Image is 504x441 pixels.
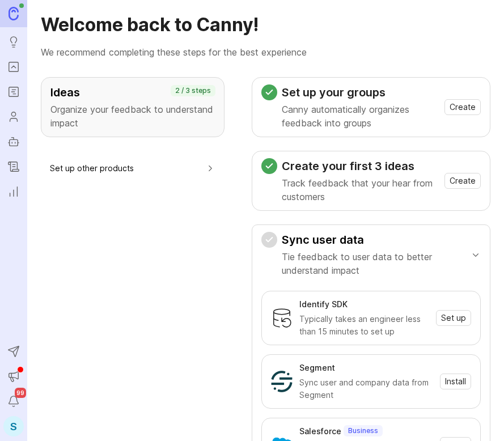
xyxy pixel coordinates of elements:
button: S [3,416,24,436]
button: Announcements [3,366,24,387]
button: Notifications [3,391,24,412]
span: Install [445,376,466,387]
span: 99 [15,388,26,398]
a: Changelog [3,156,24,177]
p: Tie feedback to user data to better understand impact [282,250,461,277]
a: Reporting [3,181,24,202]
span: Set up [441,312,466,324]
p: Business [348,426,378,435]
button: Create [444,173,481,189]
a: Roadmaps [3,82,24,102]
a: Ideas [3,32,24,52]
p: Organize your feedback to understand impact [50,103,215,130]
img: Canny Home [9,7,19,20]
span: Create [450,175,476,186]
button: Create [444,99,481,115]
h3: Sync user data [282,232,461,248]
div: Typically takes an engineer less than 15 minutes to set up [299,313,429,338]
button: Set up [436,310,471,326]
button: Send to Autopilot [3,341,24,362]
h3: Set up your groups [282,84,440,100]
h3: Create your first 3 ideas [282,158,440,174]
p: We recommend completing these steps for the best experience [41,45,490,59]
p: 2 / 3 steps [175,86,211,95]
button: Install [440,374,471,389]
div: Segment [299,362,335,374]
p: Track feedback that your hear from customers [282,176,440,203]
h3: Ideas [50,84,215,100]
img: Segment [271,371,293,392]
span: Create [450,101,476,113]
div: Salesforce [299,425,341,438]
p: Canny automatically organizes feedback into groups [282,103,440,130]
button: Sync user dataTie feedback to user data to better understand impact [261,225,481,284]
a: Users [3,107,24,127]
a: Autopilot [3,132,24,152]
div: Sync user and company data from Segment [299,376,433,401]
button: Set up other products [50,155,215,181]
img: Identify SDK [271,307,293,329]
button: IdeasOrganize your feedback to understand impact2 / 3 steps [41,77,225,137]
a: Portal [3,57,24,77]
h1: Welcome back to Canny! [41,14,490,36]
div: Identify SDK [299,298,348,311]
